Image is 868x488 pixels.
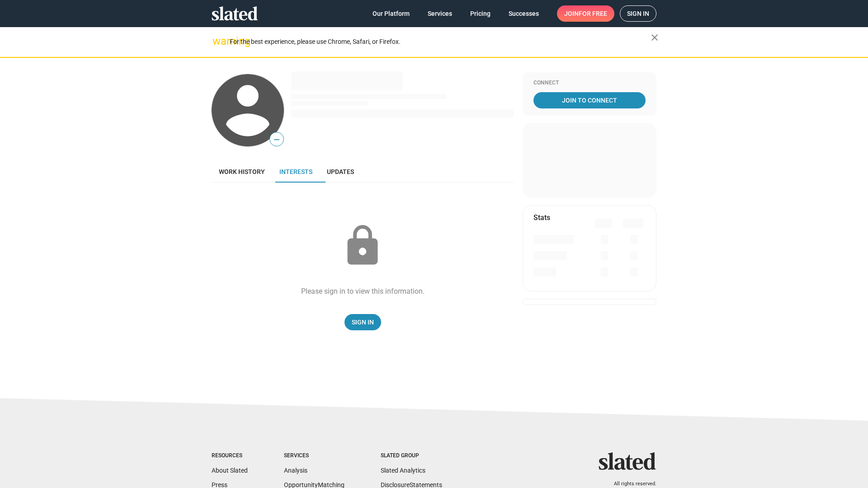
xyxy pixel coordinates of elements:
[557,5,614,22] a: Joinfor free
[620,5,656,22] a: Sign in
[284,452,344,460] div: Services
[470,5,491,22] span: Pricing
[533,213,550,222] mat-card-title: Stats
[352,314,374,330] span: Sign In
[284,467,307,474] a: Analysis
[270,134,283,145] span: —
[272,161,320,183] a: Interests
[212,36,223,47] mat-icon: warning
[428,5,452,22] span: Services
[344,314,381,330] a: Sign In
[340,223,385,268] mat-icon: lock
[230,36,651,48] div: For the best experience, please use Chrome, Safari, or Firefox.
[279,168,312,175] span: Interests
[509,5,539,22] span: Successes
[212,452,248,460] div: Resources
[649,32,660,43] mat-icon: close
[381,452,442,460] div: Slated Group
[301,286,425,296] div: Please sign in to view this information.
[381,467,425,474] a: Slated Analytics
[463,5,498,22] a: Pricing
[327,168,354,175] span: Updates
[533,80,646,87] div: Connect
[564,5,607,22] span: Join
[579,5,607,22] span: for free
[365,5,417,22] a: Our Platform
[212,467,248,474] a: About Slated
[420,5,459,22] a: Services
[627,6,649,21] span: Sign in
[535,92,644,108] span: Join To Connect
[373,5,410,22] span: Our Platform
[501,5,546,22] a: Successes
[212,161,272,183] a: Work history
[533,92,646,108] a: Join To Connect
[320,161,361,183] a: Updates
[219,168,265,175] span: Work history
